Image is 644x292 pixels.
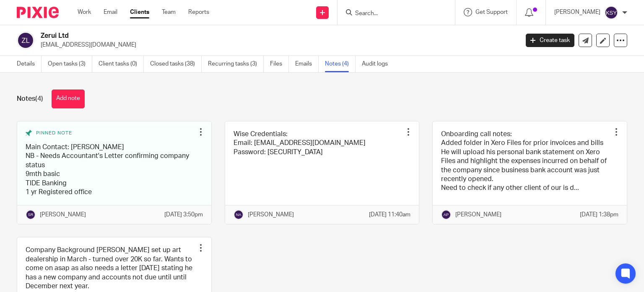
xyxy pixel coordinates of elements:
[17,56,42,72] a: Details
[295,56,319,72] a: Emails
[580,210,618,219] p: [DATE] 1:38pm
[26,130,195,137] div: Pinned note
[130,8,149,16] a: Clients
[99,56,144,72] a: Client tasks (0)
[48,56,92,72] a: Open tasks (3)
[162,8,176,16] a: Team
[234,210,244,220] img: svg%3E
[41,41,513,49] p: [EMAIL_ADDRESS][DOMAIN_NAME]
[208,56,264,72] a: Recurring tasks (3)
[78,8,91,16] a: Work
[41,32,419,40] h2: Zerui Ltd
[605,6,618,19] img: svg%3E
[17,7,59,18] img: Pixie
[35,95,43,102] span: (4)
[52,89,85,108] button: Add note
[526,34,574,47] a: Create task
[17,95,43,103] h1: Notes
[369,210,410,219] p: [DATE] 11:40am
[104,8,117,16] a: Email
[475,9,508,15] span: Get Support
[17,32,34,49] img: svg%3E
[248,210,294,219] p: [PERSON_NAME]
[354,10,430,18] input: Search
[164,210,203,219] p: [DATE] 3:50pm
[150,56,202,72] a: Closed tasks (38)
[455,210,501,219] p: [PERSON_NAME]
[554,8,600,16] p: [PERSON_NAME]
[188,8,209,16] a: Reports
[325,56,356,72] a: Notes (4)
[362,56,394,72] a: Audit logs
[441,210,451,220] img: svg%3E
[26,210,36,220] img: svg%3E
[270,56,289,72] a: Files
[40,210,86,219] p: [PERSON_NAME]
